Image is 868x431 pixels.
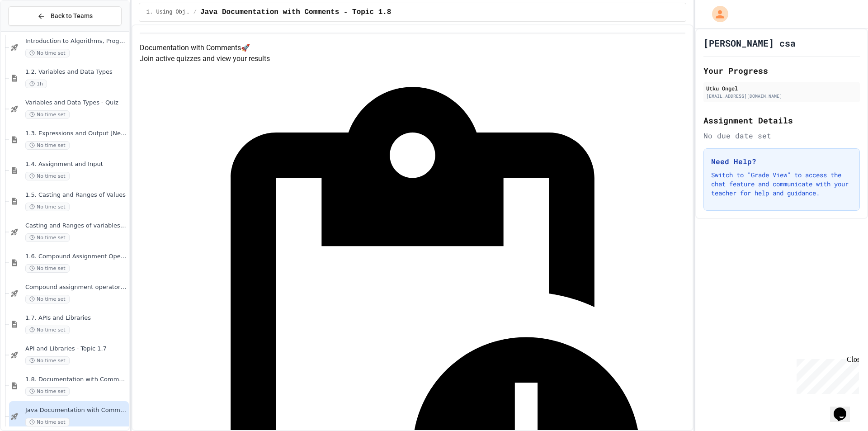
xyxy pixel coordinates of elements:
span: Casting and Ranges of variables - Quiz [25,222,127,230]
div: No due date set [703,130,860,141]
span: 1h [25,80,47,88]
span: Variables and Data Types - Quiz [25,99,127,107]
span: No time set [25,49,70,57]
h1: [PERSON_NAME] csa [703,37,796,49]
div: [EMAIL_ADDRESS][DOMAIN_NAME] [706,93,857,99]
span: No time set [25,356,70,365]
span: No time set [25,233,70,242]
iframe: chat widget [830,395,859,422]
span: Back to Teams [51,11,93,21]
iframe: chat widget [793,355,859,394]
h2: Assignment Details [703,114,860,127]
div: My Account [703,4,731,24]
h2: Your Progress [703,64,860,77]
span: No time set [25,326,70,334]
span: 1.2. Variables and Data Types [25,68,127,76]
div: Chat with us now!Close [4,4,62,57]
span: 1.8. Documentation with Comments and Preconditions [25,376,127,384]
span: No time set [25,295,70,303]
span: No time set [25,141,70,150]
span: Java Documentation with Comments - Topic 1.8 [25,407,127,414]
p: Switch to "Grade View" to access the chat feature and communicate with your teacher for help and ... [711,171,852,198]
span: No time set [25,387,70,396]
button: Back to Teams [8,6,122,26]
span: API and Libraries - Topic 1.7 [25,345,127,353]
span: No time set [25,110,70,119]
span: No time set [25,418,70,426]
span: 1. Using Objects and Methods [146,9,190,16]
span: Compound assignment operators - Quiz [25,284,127,291]
span: Introduction to Algorithms, Programming, and Compilers [25,38,127,45]
span: No time set [25,172,70,180]
p: Join active quizzes and view your results [140,53,685,64]
span: No time set [25,203,70,211]
span: 1.5. Casting and Ranges of Values [25,191,127,199]
span: 1.7. APIs and Libraries [25,314,127,322]
span: / [193,9,197,16]
h4: Documentation with Comments 🚀 [140,43,685,53]
span: 1.4. Assignment and Input [25,161,127,168]
span: 1.6. Compound Assignment Operators [25,253,127,260]
span: 1.3. Expressions and Output [New] [25,130,127,137]
h3: Need Help? [711,156,852,167]
span: No time set [25,264,70,273]
span: Java Documentation with Comments - Topic 1.8 [200,7,391,18]
div: Utku Ongel [706,84,857,92]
